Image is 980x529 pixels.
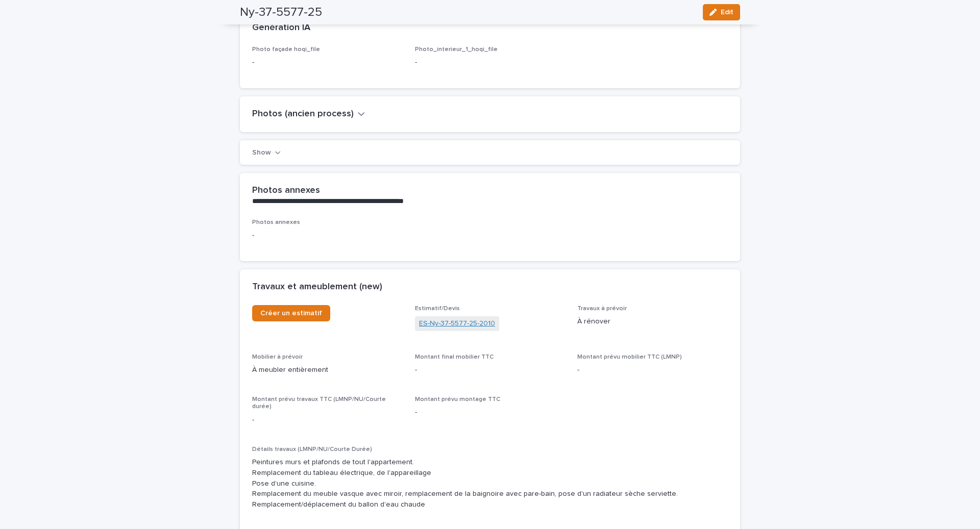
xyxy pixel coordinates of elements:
span: Photos annexes [252,219,300,225]
p: - [415,365,566,375]
h2: Genération IA [252,22,310,34]
span: Photo façade hoqi_file [252,46,320,53]
p: À meubler entièrement [252,365,403,375]
span: Détails travaux (LMNP/NU/Courte Durée) [252,446,372,452]
span: Montant prévu travaux TTC (LMNP/NU/Courte durée) [252,396,386,410]
p: - [415,407,566,418]
p: - [252,57,403,68]
h2: Ny-37-5577-25 [240,5,322,20]
a: ES-Ny-37-5577-25-2010 [419,318,495,329]
button: Show [252,149,281,157]
a: Créer un estimatif [252,305,330,321]
h2: Photos annexes [252,185,320,196]
h2: Photos (ancien process) [252,109,354,120]
span: Montant final mobilier TTC [415,354,494,360]
button: Edit [703,4,740,20]
button: Photos (ancien process) [252,109,365,120]
span: Travaux à prévoir [577,306,627,312]
span: Montant prévu montage TTC [415,396,500,402]
span: Photo_interieur_1_hoqi_file [415,46,498,53]
p: Peintures murs et plafonds de tout l'appartement. Remplacement du tableau électrique, de l'appare... [252,457,728,510]
p: - [252,415,403,425]
span: Edit [721,9,733,16]
span: Estimatif/Devis [415,306,460,312]
p: - [415,57,566,68]
p: - [252,230,403,241]
p: À rénover [577,316,728,327]
span: Mobilier à prévoir [252,354,303,360]
span: Créer un estimatif [260,310,322,317]
p: - [577,365,728,375]
span: Montant prévu mobilier TTC (LMNP) [577,354,682,360]
h2: Travaux et ameublement (new) [252,282,382,293]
